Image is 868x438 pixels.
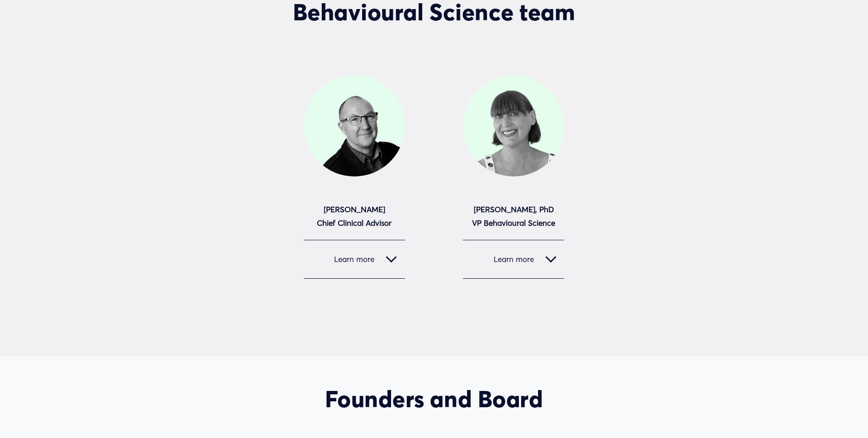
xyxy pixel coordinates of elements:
button: Learn more [463,240,564,278]
span: Learn more [471,254,545,264]
strong: [PERSON_NAME], PhD VP Behavioural Science [472,205,555,228]
strong: [PERSON_NAME] Chief Clinical Advisor [317,205,392,228]
h2: Founders and Board [118,385,750,413]
span: Learn more [312,254,386,264]
button: Learn more [304,240,405,278]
